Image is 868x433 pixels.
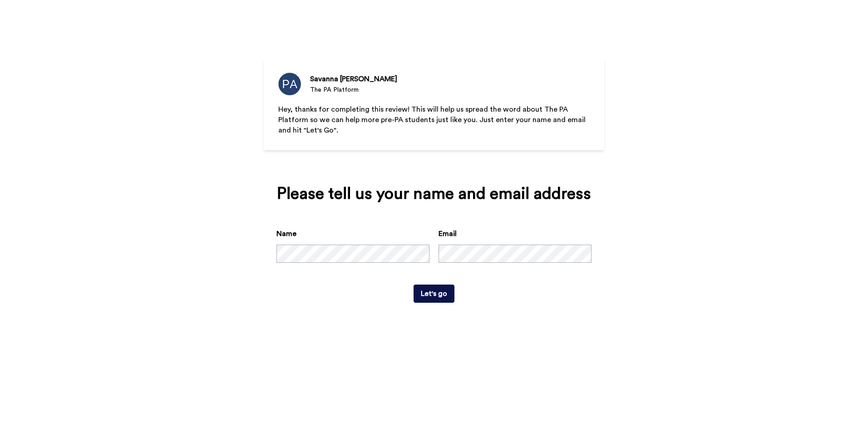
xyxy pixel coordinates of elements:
label: Email [439,228,457,239]
button: Let's go [414,285,454,303]
div: Please tell us your name and email address [276,185,592,203]
span: Hey, thanks for completing this review! This will help us spread the word about The PA Platform s... [278,106,587,134]
div: Savanna [PERSON_NAME] [310,74,397,84]
div: The PA Platform [310,85,397,94]
label: Name [276,228,296,239]
img: The PA Platform [278,73,301,95]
